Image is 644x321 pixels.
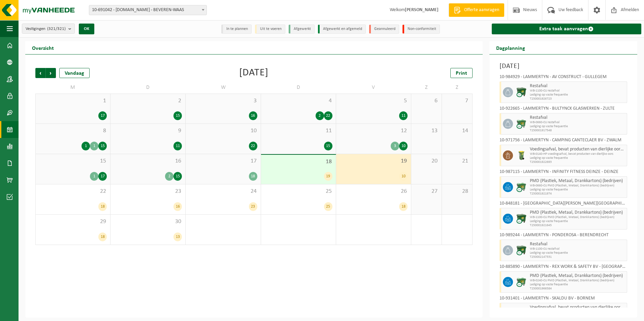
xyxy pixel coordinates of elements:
[324,111,332,120] div: 22
[114,97,182,105] span: 2
[500,201,627,208] div: 10-848181 - [GEOGRAPHIC_DATA][PERSON_NAME][GEOGRAPHIC_DATA][GEOGRAPHIC_DATA]
[316,111,324,120] div: 2
[449,3,504,17] a: Offerte aanvragen
[114,157,182,165] span: 16
[530,242,625,247] span: Restafval
[22,24,75,34] button: Vestigingen(321/321)
[500,61,627,71] h3: [DATE]
[261,81,336,94] td: D
[445,127,469,135] span: 14
[173,111,182,120] div: 15
[186,81,261,94] td: W
[415,127,438,135] span: 13
[39,218,107,225] span: 29
[369,25,399,34] li: Geannuleerd
[98,233,107,241] div: 18
[530,283,625,287] span: Lediging op vaste frequentie
[318,25,366,34] li: Afgewerkt en afgemeld
[264,158,332,166] span: 18
[399,202,408,211] div: 18
[500,138,627,145] div: 10-971756 - LAMMERTYN - CAMPING CANTECLAER BV - ZWALM
[110,81,186,94] td: D
[530,147,625,152] span: Voedingsafval, bevat producten van dierlijke oorsprong, onverpakt, categorie 3
[26,24,66,34] span: Vestigingen
[3,306,112,321] iframe: chat widget
[530,247,625,251] span: WB-1100-CU restafval
[516,182,526,192] img: WB-0660-CU
[516,277,526,287] img: WB-0660-CU
[249,172,257,181] div: 18
[530,219,625,223] span: Lediging op vaste frequentie
[445,188,469,195] span: 28
[39,188,107,195] span: 22
[114,127,182,135] span: 9
[530,97,625,101] span: T250001926723
[530,184,625,188] span: WB-0660-CU PMD (Plastiek, Metaal, Drankkartons) (bedrijven)
[264,188,332,195] span: 25
[340,157,408,165] span: 19
[516,214,526,224] img: WB-1100-CU
[249,142,257,150] div: 22
[516,87,526,97] img: WB-1100-CU
[114,188,182,195] span: 23
[530,178,625,184] span: PMD (Plastiek, Metaal, Drankkartons) (bedrijven)
[530,188,625,192] span: Lediging op vaste frequentie
[530,251,625,255] span: Lediging op vaste frequentie
[530,210,625,215] span: PMD (Plastiek, Metaal, Drankkartons) (bedrijven)
[165,172,173,181] div: 2
[340,188,408,195] span: 26
[500,75,627,81] div: 10-984929 - LAMMERTYN - AV CONSTRUCT - GULLEGEM
[98,202,107,211] div: 18
[530,89,625,93] span: WB-1100-CU restafval
[340,97,408,105] span: 5
[98,111,107,120] div: 17
[173,172,182,181] div: 15
[500,170,627,176] div: 10-987115 - LAMMERTYN - INFINITY FITNESS DEINZE - DEINZE
[530,120,625,124] span: WB-0660-CU restafval
[35,68,45,78] span: Vorige
[98,172,107,181] div: 17
[336,81,411,94] td: V
[450,68,473,78] a: Print
[114,218,182,225] span: 30
[79,24,94,34] button: OK
[249,202,257,211] div: 23
[415,188,438,195] span: 27
[90,172,98,181] div: 1
[173,202,182,211] div: 16
[324,142,332,150] div: 15
[530,255,625,259] span: T250002147331
[239,68,268,78] div: [DATE]
[189,157,257,165] span: 17
[264,127,332,135] span: 11
[25,41,61,54] h2: Overzicht
[189,127,257,135] span: 10
[264,97,332,105] span: 4
[500,106,627,113] div: 10-922665 - LAMMERTYN - BULTYNCK GLASWERKEN - ZULTE
[89,5,207,15] span: 10-691042 - LAMMERTYN.NET - BEVEREN-WAAS
[530,83,625,89] span: Restafval
[289,25,315,34] li: Afgewerkt
[249,111,257,120] div: 16
[189,97,257,105] span: 3
[530,279,625,283] span: WB-0240-CU PMD (Plastiek, Metaal, Drankkartons) (bedrijven)
[500,296,627,303] div: 10-931401 - LAMMERTYN - SKALDU BV - BORNEM
[39,127,107,135] span: 8
[340,127,408,135] span: 12
[405,7,439,12] strong: [PERSON_NAME]
[391,142,399,150] div: 3
[492,24,641,34] a: Extra taak aanvragen
[173,142,182,150] div: 11
[445,97,469,105] span: 7
[530,192,625,196] span: T250001921974
[59,68,90,78] div: Vandaag
[516,150,526,160] img: WB-0140-HPE-GN-50
[221,25,252,34] li: In te plannen
[530,156,625,160] span: Lediging op vaste frequentie
[442,81,473,94] td: Z
[402,25,440,34] li: Non-conformiteit
[399,172,408,181] div: 10
[39,157,107,165] span: 15
[324,202,332,211] div: 25
[500,233,627,240] div: 10-989244 - LAMMERTYN - PONDEROSA - BERENDRECHT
